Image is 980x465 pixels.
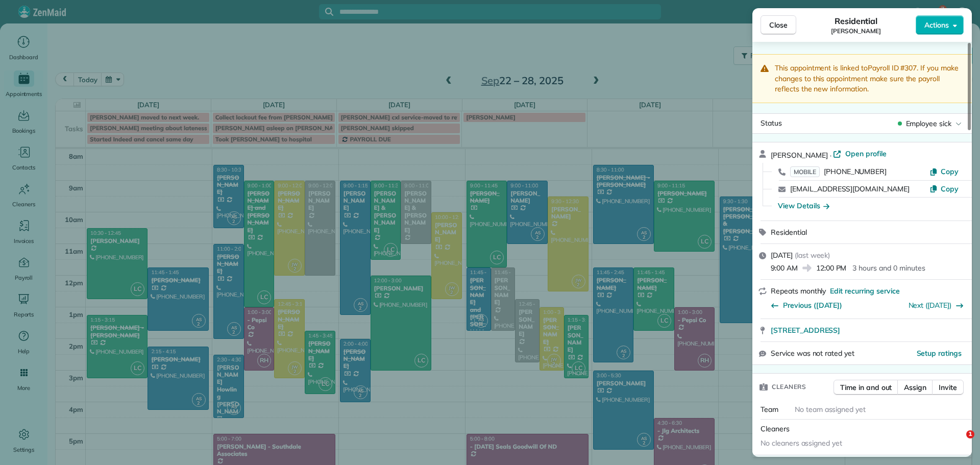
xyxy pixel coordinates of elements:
span: Copy [941,184,959,193]
span: Status [761,118,782,128]
span: Repeats monthly [771,286,826,296]
button: Close [761,15,796,35]
button: Assign [897,380,933,395]
button: Invite [932,380,964,395]
iframe: Intercom live chat [945,430,970,455]
span: Open profile [845,149,887,159]
a: [EMAIL_ADDRESS][DOMAIN_NAME] [790,184,910,193]
span: No cleaners assigned yet [761,438,842,448]
button: Setup ratings [917,348,962,358]
a: [STREET_ADDRESS] [771,325,966,335]
span: Close [769,20,788,30]
span: 1 [966,430,974,438]
button: Copy [929,184,959,194]
span: This appointment is linked to . If you make changes to this appointment make sure the payroll ref... [775,63,959,93]
span: [PERSON_NAME] [831,27,881,35]
span: Service was not rated yet [771,348,854,359]
span: Setup ratings [917,349,962,358]
button: Copy [929,166,959,177]
span: ( last week ) [795,251,830,260]
span: 12:00 PM [816,263,847,273]
span: Cleaners [761,424,790,433]
span: Employee sick [906,118,952,129]
a: Payroll ID #307 [868,63,917,72]
span: No team assigned yet [795,405,866,414]
a: MOBILE[PHONE_NUMBER] [790,166,887,177]
button: Next ([DATE]) [909,300,964,310]
a: Open profile [833,149,887,159]
span: Invite [939,382,957,393]
button: Time in and out [834,380,898,395]
span: [PERSON_NAME] [771,151,828,160]
span: [STREET_ADDRESS] [771,325,840,335]
span: 9:00 AM [771,263,798,273]
span: Assign [904,382,926,393]
span: MOBILE [790,166,820,177]
span: Residential [835,15,878,27]
span: Time in and out [840,382,892,393]
span: Copy [941,167,959,176]
button: View Details [778,201,829,211]
span: Previous ([DATE]) [783,300,842,310]
span: Team [761,405,778,414]
span: Edit recurring service [830,286,899,296]
p: 3 hours and 0 minutes [852,263,925,273]
span: Cleaners [772,382,806,392]
button: Previous ([DATE]) [771,300,842,310]
span: Residential [771,228,807,237]
span: · [828,151,834,159]
span: Actions [924,20,949,30]
span: [DATE] [771,251,793,260]
a: Next ([DATE]) [909,301,952,310]
span: [PHONE_NUMBER] [824,167,887,176]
